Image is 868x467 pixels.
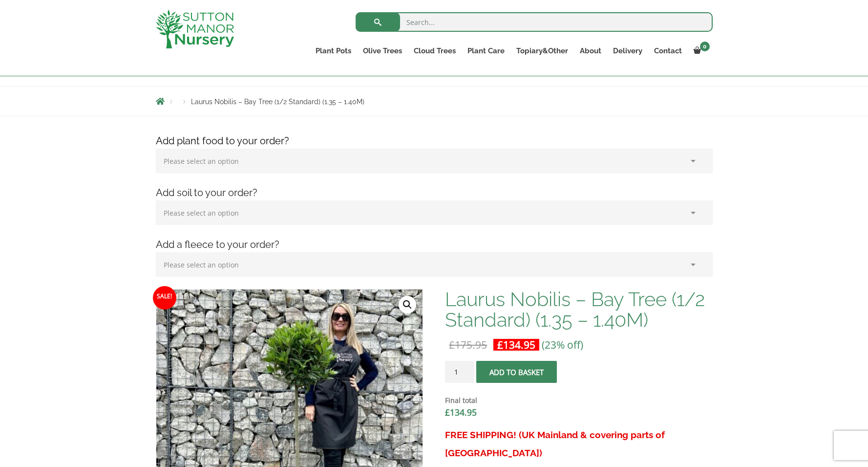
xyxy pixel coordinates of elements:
a: Contact [648,44,688,58]
span: Laurus Nobilis – Bay Tree (1/2 Standard) (1.35 – 1.40M) [191,98,364,106]
h4: Add plant food to your order? [148,133,720,149]
dt: Final total [445,395,712,406]
bdi: 134.95 [497,338,535,352]
a: Olive Trees [357,44,408,58]
a: About [574,44,607,58]
nav: Breadcrumbs [156,97,713,105]
a: 0 [688,44,713,58]
h1: Laurus Nobilis – Bay Tree (1/2 Standard) (1.35 – 1.40M) [445,289,712,330]
a: View full-screen image gallery [399,296,416,313]
a: Delivery [607,44,648,58]
h4: Add a fleece to your order? [148,237,720,252]
span: £ [445,406,450,418]
img: logo [156,10,234,48]
a: Plant Care [462,44,510,58]
span: £ [449,338,455,352]
input: Product quantity [445,361,474,383]
bdi: 134.95 [445,406,477,418]
span: (23% off) [542,338,583,352]
span: Sale! [153,286,176,310]
h4: Add soil to your order? [148,185,720,200]
span: £ [497,338,503,352]
input: Search... [356,12,713,32]
h3: FREE SHIPPING! (UK Mainland & covering parts of [GEOGRAPHIC_DATA]) [445,426,712,462]
a: Plant Pots [310,44,357,58]
bdi: 175.95 [449,338,487,352]
a: Cloud Trees [408,44,462,58]
span: 0 [700,42,710,51]
a: Topiary&Other [510,44,574,58]
button: Add to basket [476,361,557,383]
